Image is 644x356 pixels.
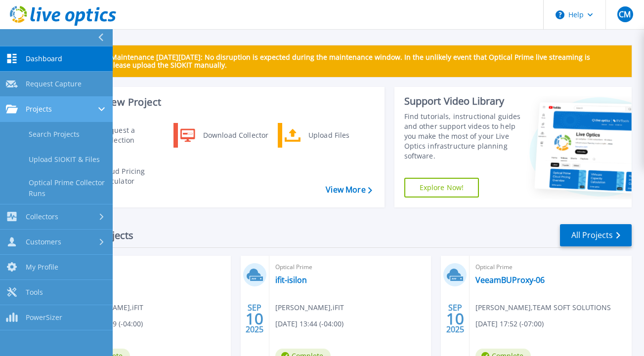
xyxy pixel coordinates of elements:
span: Customers [26,237,61,246]
div: Find tutorials, instructional guides and other support videos to help you make the most of your L... [404,112,522,161]
span: [PERSON_NAME] , TEAM SOFT SOLUTIONS [475,302,611,313]
div: Upload Files [303,125,377,145]
a: Request a Collection [70,123,171,148]
span: My Profile [26,263,58,272]
span: Collectors [26,212,58,221]
p: Scheduled Maintenance [DATE][DATE]: No disruption is expected during the maintenance window. In t... [74,53,624,69]
span: [DATE] 13:44 (-04:00) [275,318,343,329]
span: 10 [446,315,464,323]
span: 10 [246,315,263,323]
span: [PERSON_NAME] , iFIT [275,302,344,313]
div: Request a Collection [96,125,169,145]
a: Explore Now! [404,178,479,198]
span: Request Capture [26,79,82,88]
a: Cloud Pricing Calculator [70,164,171,189]
span: [DATE] 17:52 (-07:00) [475,318,544,329]
div: SEP 2025 [446,301,465,337]
div: Support Video Library [404,95,522,108]
span: Optical Prime [75,262,225,273]
div: Download Collector [198,125,273,145]
span: Dashboard [26,54,62,63]
a: Upload Files [278,123,379,148]
span: CM [619,10,631,18]
span: PowerSizer [26,313,62,322]
span: Optical Prime [475,262,626,273]
h3: Start a New Project [70,97,372,108]
a: All Projects [560,224,632,246]
span: Optical Prime [275,262,426,273]
a: ifit-isilon [275,275,307,285]
a: VeeamBUProxy-06 [475,275,545,285]
span: Tools [26,288,43,297]
span: Projects [26,105,52,114]
div: SEP 2025 [245,301,264,337]
a: Download Collector [173,123,275,148]
div: Cloud Pricing Calculator [95,166,169,186]
a: View More [326,185,372,195]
